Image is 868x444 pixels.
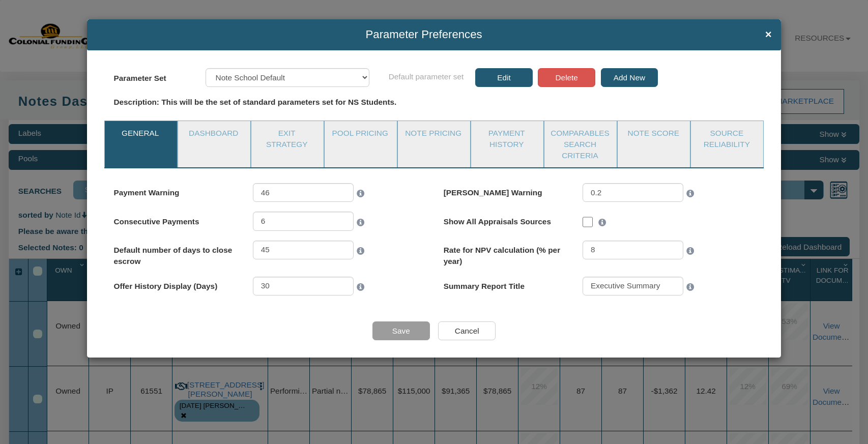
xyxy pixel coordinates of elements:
label: Payment Warning [113,183,243,198]
label: Default number of days to close escrow [113,241,243,267]
label: [PERSON_NAME] Warning [444,183,573,198]
label: Parameter Set [104,68,196,84]
input: Add New [601,68,658,87]
span: × [765,28,772,41]
a: Source Reliability [691,121,762,156]
a: Comparables Search Criteria [544,121,616,167]
span: Parameter Preferences [96,28,751,41]
a: Dashboard [178,121,249,146]
span: Default parameter set [389,67,470,81]
label: Consecutive Payments [113,212,243,227]
a: Note Pricing [398,121,469,146]
label: Rate for NPV calculation (% per year) [444,241,573,267]
label: Show All Appraisals Sources [444,212,573,227]
input: Edit [475,68,533,87]
a: Payment History [471,121,542,156]
a: Note Score [618,121,689,146]
label: Description: This will be the set of standard parameters set for NS Students. [113,97,396,108]
input: Save [372,321,430,341]
label: Offer History Display (Days) [113,277,243,292]
a: General [105,121,176,146]
a: Exit Strategy [251,121,323,156]
input: Cancel [438,321,496,341]
input: Delete [538,68,595,87]
a: Pool Pricing [325,121,396,146]
label: Summary Report Title [444,277,573,292]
